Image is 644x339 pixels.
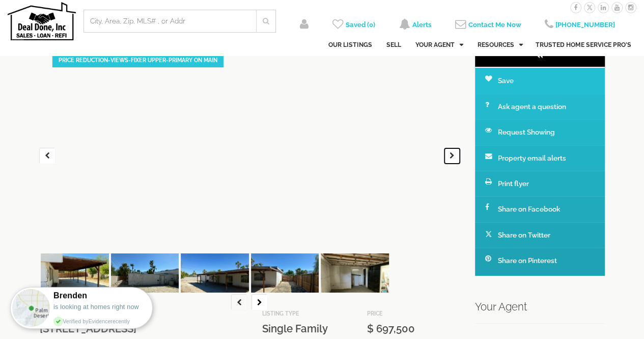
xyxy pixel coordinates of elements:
[90,16,250,26] input: City, Area, Zip, MLS# , or Addr
[399,21,431,30] a: alerts
[181,253,249,304] img: Listing Thumbnail Image 10
[63,319,130,324] span: Verified by recently
[475,94,605,119] a: Ask agent a question
[412,21,431,29] span: Alerts
[131,57,166,64] span: Fixer Upper
[625,3,636,11] a: instagram
[251,253,319,304] img: Listing Thumbnail Image 11
[346,21,375,29] span: Saved (0)
[475,68,605,93] a: Save
[41,253,109,304] img: Listing Thumbnail Image 8
[611,3,623,11] a: youtube
[478,33,523,57] a: Resources
[475,222,605,248] a: Share on Twitter
[415,33,463,57] a: Agents
[332,21,375,30] a: saved properties
[475,171,605,196] a: Print flyer
[498,76,514,85] span: Save
[475,291,605,323] h2: Your Agent
[584,3,595,11] a: twitter
[12,289,50,327] img: static
[52,55,223,67] div: - - -
[570,3,581,11] a: facebook
[468,21,521,29] span: Contact Me Now
[367,321,460,337] div: $ 697,500
[89,319,111,324] a: Evidence
[53,291,87,300] span: Brenden
[555,21,615,29] span: [PHONE_NUMBER]
[262,310,364,318] div: Listing Type
[386,33,401,57] a: Sell
[262,321,364,337] div: Single Family
[111,253,179,304] img: Listing Thumbnail Image 9
[598,3,609,11] a: linkedin
[53,302,139,311] div: is looking at homes right now
[475,145,605,171] a: Property email alerts
[367,310,460,318] div: Price
[545,21,615,30] a: [PHONE_NUMBER]
[169,57,217,64] span: Primary on Main
[536,33,631,57] a: Trusted Home Service Pro's
[300,21,309,30] a: logout
[475,196,605,222] a: Share on Facebook
[110,57,128,64] span: Views
[8,2,76,40] img: Deal Done, Inc Logo
[321,253,389,304] img: Listing Thumbnail Image 12
[59,57,108,64] span: Price Reduction
[475,248,605,276] button: Share on Pinterest
[475,119,605,145] a: Request Showing
[455,21,521,30] a: Contact Me Now
[328,33,372,57] a: Our Listings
